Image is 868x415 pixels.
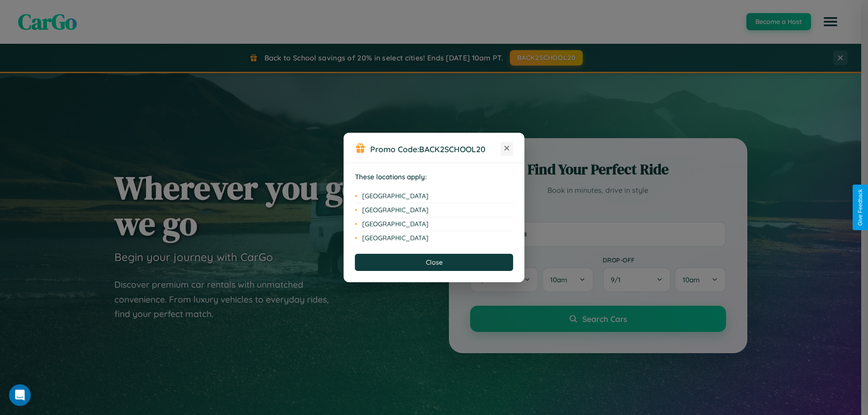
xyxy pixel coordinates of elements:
[370,144,500,154] h3: Promo Code:
[355,231,513,245] li: [GEOGRAPHIC_DATA]
[355,173,427,181] strong: These locations apply:
[355,217,513,231] li: [GEOGRAPHIC_DATA]
[9,384,31,406] div: Open Intercom Messenger
[355,203,513,217] li: [GEOGRAPHIC_DATA]
[355,189,513,203] li: [GEOGRAPHIC_DATA]
[419,144,486,154] b: BACK2SCHOOL20
[857,189,863,226] div: Give Feedback
[355,254,513,271] button: Close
